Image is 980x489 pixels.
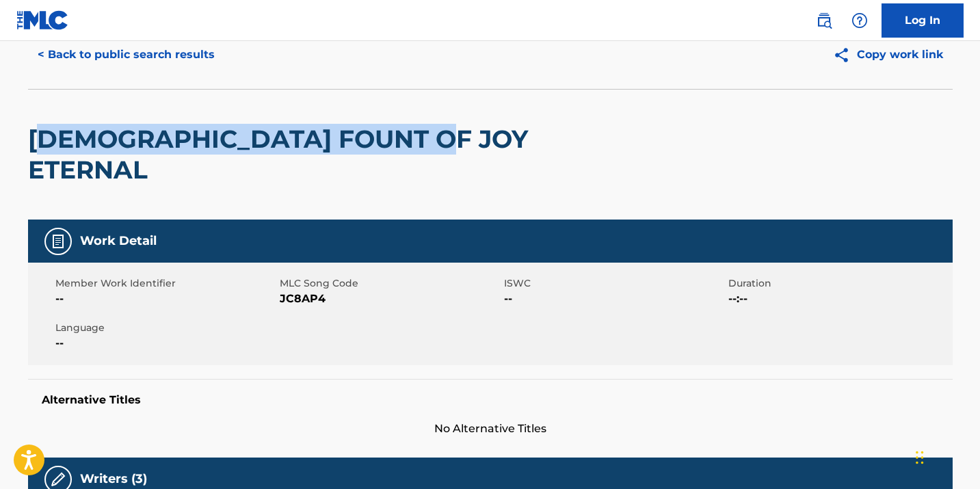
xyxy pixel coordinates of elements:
button: < Back to public search results [28,38,224,72]
span: --:-- [728,291,949,307]
div: Help [846,7,873,34]
div: Drag [916,437,924,478]
h5: Work Detail [80,233,157,249]
span: Member Work Identifier [55,276,276,291]
span: No Alternative Titles [28,421,953,437]
span: -- [504,291,725,307]
span: JC8AP4 [280,291,501,307]
span: Language [55,321,276,335]
button: Copy work link [823,38,953,72]
img: Work Detail [50,233,66,250]
span: Duration [728,276,949,291]
span: MLC Song Code [280,276,501,291]
img: search [816,12,832,29]
img: Writers [50,471,66,488]
span: -- [55,335,276,352]
img: Copy work link [833,47,857,64]
span: -- [55,291,276,307]
iframe: Chat Widget [912,423,980,489]
h5: Alternative Titles [42,393,939,407]
a: Log In [882,3,964,38]
h5: Writers (3) [80,471,147,487]
img: MLC Logo [16,10,69,30]
span: ISWC [504,276,725,291]
img: help [851,12,868,29]
a: Public Search [810,7,838,34]
h2: [DEMOGRAPHIC_DATA] FOUNT OF JOY ETERNAL [28,124,583,185]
